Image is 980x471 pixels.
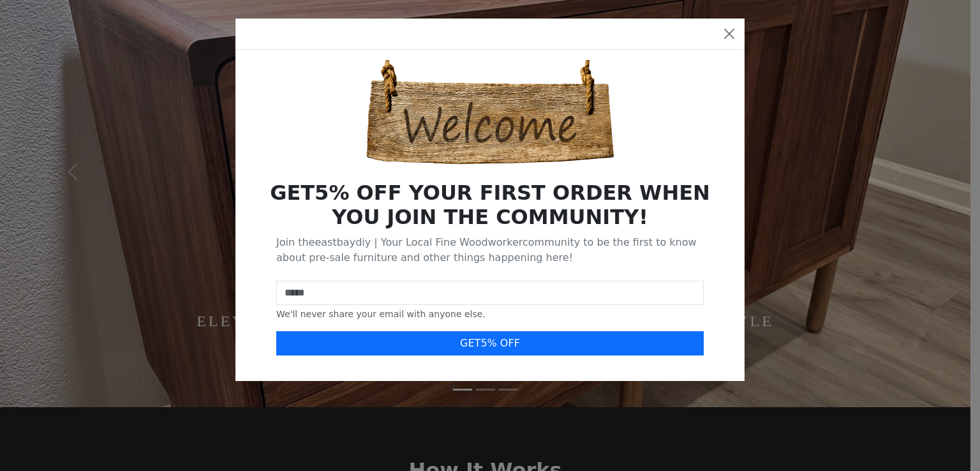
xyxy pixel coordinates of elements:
[362,60,618,165] img: Welcome
[719,24,739,44] button: Close
[276,308,704,321] div: We'll never share your email with anyone else.
[276,235,704,265] p: Join the eastbaydiy | Your Local Fine Woodworker community to be the first to know about pre-sale...
[270,181,710,229] b: GET 5 % OFF YOUR FIRST ORDER WHEN YOU JOIN THE COMMUNITY!
[276,331,704,355] button: GET5% OFF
